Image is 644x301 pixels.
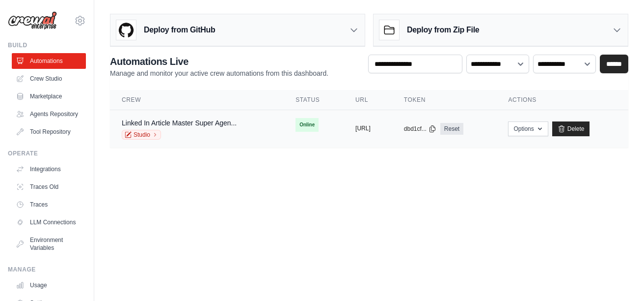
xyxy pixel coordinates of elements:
[12,197,86,212] a: Traces
[12,106,86,122] a: Agents Repository
[552,121,590,136] a: Delete
[440,123,463,135] a: Reset
[284,90,344,110] th: Status
[12,124,86,140] a: Tool Repository
[8,11,57,30] img: Logo
[122,119,237,127] a: Linked In Article Master Super Agen...
[116,20,136,40] img: GitHub Logo
[110,90,284,110] th: Crew
[110,68,328,78] p: Manage and monitor your active crew automations from this dashboard.
[144,24,215,36] h3: Deploy from GitHub
[295,118,319,132] span: Online
[392,90,497,110] th: Token
[12,232,86,256] a: Environment Variables
[12,89,86,104] a: Marketplace
[496,90,628,110] th: Actions
[407,24,479,36] h3: Deploy from Zip File
[122,130,161,140] a: Studio
[12,277,86,293] a: Usage
[508,121,548,136] button: Options
[8,266,86,273] div: Manage
[344,90,392,110] th: URL
[110,55,328,68] h2: Automations Live
[12,179,86,195] a: Traces Old
[12,161,86,177] a: Integrations
[12,214,86,230] a: LLM Connections
[8,150,86,157] div: Operate
[8,41,86,49] div: Build
[404,125,436,133] button: dbd1cf...
[12,71,86,87] a: Crew Studio
[12,53,86,69] a: Automations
